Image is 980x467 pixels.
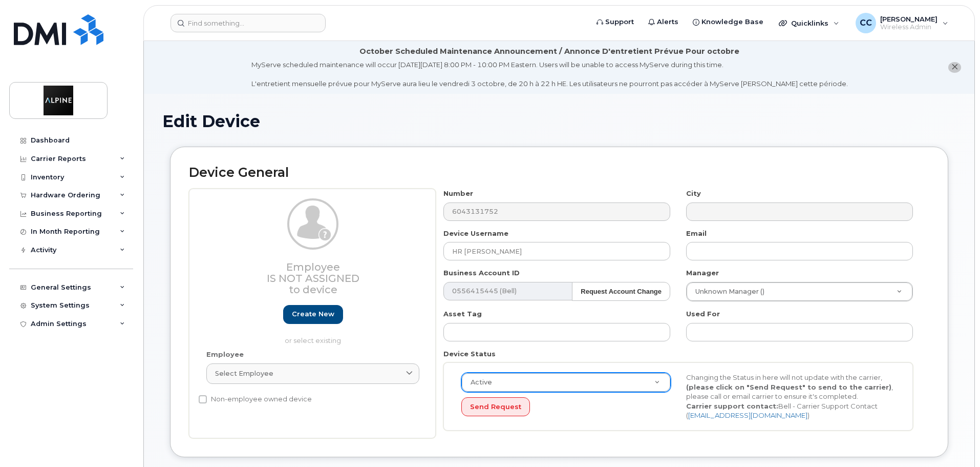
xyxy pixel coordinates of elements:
[162,112,956,130] h1: Edit Device
[443,349,496,359] label: Device Status
[461,397,530,416] button: Send Request
[572,282,670,301] button: Request Account Change
[689,287,764,296] span: Unknown Manager ()
[443,309,482,319] label: Asset Tag
[686,189,701,198] label: City
[251,60,848,89] div: MyServe scheduled maintenance will occur [DATE][DATE] 8:00 PM - 10:00 PM Eastern. Users will be u...
[289,283,337,296] span: to device
[215,369,273,378] span: Select employee
[464,378,492,387] span: Active
[267,272,359,285] span: Is not assigned
[686,402,778,410] strong: Carrier support contact:
[686,309,720,319] label: Used For
[206,350,244,359] label: Employee
[948,62,961,73] button: close notification
[688,411,807,419] a: [EMAIL_ADDRESS][DOMAIN_NAME]
[678,373,903,420] div: Changing the Status in here will not update with the carrier, , please call or email carrier to e...
[686,383,891,391] strong: (please click on "Send Request" to send to the carrier)
[462,373,670,392] a: Active
[359,46,739,57] div: October Scheduled Maintenance Announcement / Annonce D'entretient Prévue Pour octobre
[189,166,929,180] h2: Device General
[206,261,419,295] h3: Employee
[686,229,707,238] label: Email
[443,189,473,198] label: Number
[206,363,419,384] a: Select employee
[283,305,343,324] a: Create new
[443,229,508,238] label: Device Username
[443,268,520,278] label: Business Account ID
[206,336,419,346] p: or select existing
[199,395,207,403] input: Non-employee owned device
[686,268,719,278] label: Manager
[687,282,912,301] a: Unknown Manager ()
[199,393,312,405] label: Non-employee owned device
[581,288,662,295] strong: Request Account Change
